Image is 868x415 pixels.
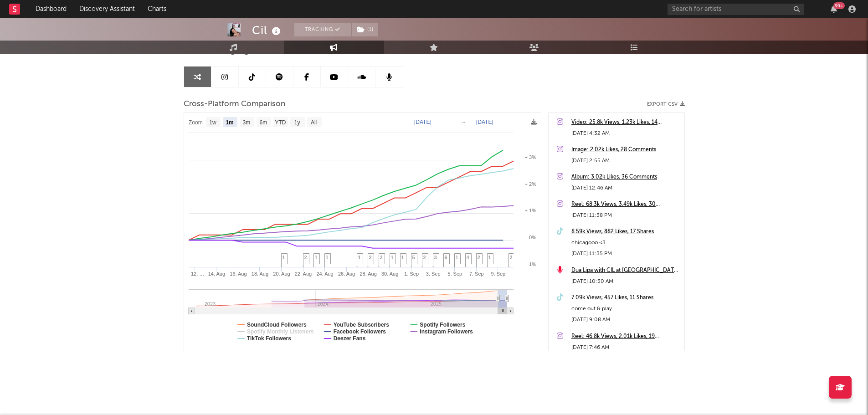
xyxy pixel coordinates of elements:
a: Dua Lipa with CIL at [GEOGRAPHIC_DATA] ([DATE]) [571,265,680,276]
div: [DATE] 9:08 AM [571,314,680,325]
div: [DATE] 7:46 AM [571,342,680,353]
button: 99+ [831,5,837,13]
span: 1 [488,255,491,260]
text: 1m [226,119,233,126]
span: ( 1 ) [351,23,378,36]
span: 2 [423,255,426,260]
text: 3m [242,119,250,126]
text: Instagram Followers [420,328,473,335]
div: come out & play [571,303,680,314]
span: 2 [304,255,307,260]
div: [DATE] 11:38 PM [571,210,680,221]
div: [DATE] 12:46 AM [571,183,680,194]
text: [DATE] [476,119,493,125]
div: chicagooo <3 [571,237,680,248]
text: → [461,119,467,125]
text: 7. Sep [469,271,483,277]
text: All [310,119,316,126]
text: YTD [275,119,286,126]
text: 1w [209,119,216,126]
input: Search for artists [668,4,804,15]
text: 3. Sep [426,271,440,277]
span: 1 [282,255,285,260]
span: 2 [369,255,372,260]
text: 9. Sep [491,271,505,277]
text: Spotify Monthly Listeners [247,328,314,335]
text: Facebook Followers [333,328,386,335]
a: 8.59k Views, 882 Likes, 17 Shares [571,226,680,237]
text: 22. Aug [294,271,311,277]
a: Reel: 68.3k Views, 3.49k Likes, 30 Comments [571,199,680,210]
span: 1 [315,255,318,260]
text: + 1% [524,208,536,213]
text: 6m [259,119,267,126]
button: Tracking [294,23,351,36]
text: 20. Aug [273,271,290,277]
text: 14. Aug [208,271,225,277]
text: 26. Aug [338,271,354,277]
text: 5. Sep [447,271,462,277]
span: 1 [326,255,329,260]
span: 1 [358,255,361,260]
text: [DATE] [414,119,431,125]
text: SoundCloud Followers [247,322,307,328]
text: TikTok Followers [247,335,291,342]
text: 28. Aug [360,271,376,277]
span: 6 [445,255,447,260]
text: + 2% [524,181,536,187]
span: 1 [391,255,394,260]
span: 2 [510,255,513,260]
text: 18. Aug [251,271,268,277]
span: 4 [467,255,469,260]
text: Spotify Followers [420,322,465,328]
text: Zoom [189,119,203,126]
text: 0% [529,235,536,240]
text: 24. Aug [316,271,333,277]
text: 16. Aug [230,271,247,277]
a: Video: 25.8k Views, 1.23k Likes, 14 Comments [571,117,680,128]
div: Cil [252,23,283,38]
text: 1y [294,119,300,126]
span: Artist Engagement [184,44,287,55]
a: Album: 3.02k Likes, 36 Comments [571,172,680,183]
text: -1% [527,261,536,267]
span: 2 [478,255,480,260]
span: 2 [380,255,383,260]
span: 1 [456,255,458,260]
text: Deezer Fans [333,335,365,342]
div: [DATE] 11:35 PM [571,248,680,259]
div: [DATE] 4:32 AM [571,128,680,139]
text: 30. Aug [381,271,398,277]
div: [DATE] 10:30 AM [571,276,680,287]
a: Image: 2.02k Likes, 28 Comments [571,144,680,155]
button: (1) [352,23,378,36]
div: [DATE] 2:55 AM [571,155,680,166]
span: 3 [434,255,437,260]
div: 99 + [833,2,845,9]
a: Reel: 46.8k Views, 2.01k Likes, 19 Comments [571,331,680,342]
text: 1. Sep [404,271,419,277]
button: Export CSV [647,102,685,107]
span: 1 [401,255,404,260]
text: YouTube Subscribers [333,322,389,328]
span: 5 [412,255,415,260]
text: 12. … [190,271,204,277]
text: + 3% [524,154,536,160]
span: Cross-Platform Comparison [184,99,285,110]
a: 7.09k Views, 457 Likes, 11 Shares [571,292,680,303]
